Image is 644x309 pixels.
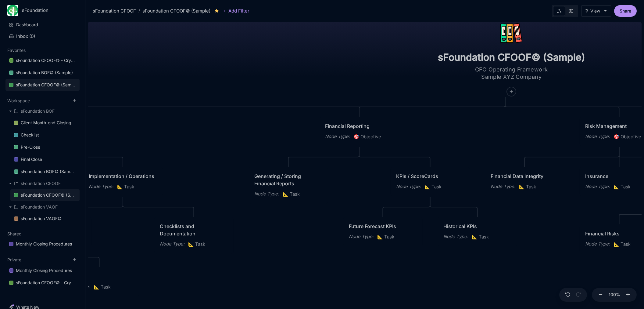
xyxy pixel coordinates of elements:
[117,183,134,191] span: Task
[396,183,421,190] div: Node Type :
[142,7,210,15] div: sFoundation CFOOF© (Sample)
[614,183,631,191] span: Task
[585,133,610,140] div: Node Type :
[21,191,76,199] div: sFoundation CFOOF© (Sample)
[472,234,479,240] i: 📐
[349,233,374,240] div: Node Type :
[138,7,140,15] div: /
[5,236,80,252] div: Shared
[188,241,195,247] i: 📐
[377,233,394,241] span: Task
[21,180,61,187] div: sFoundation CFOOF
[581,5,611,17] button: View
[7,5,78,16] button: sFoundation
[614,241,621,247] i: 📐
[349,223,417,230] div: Future Forecast KPIs
[500,22,522,44] img: icon
[160,223,228,237] div: Checklists and Documentation
[5,277,80,289] a: sFoundation CFOOF© - Crystal Lake Partner LLC
[94,283,111,291] span: Task
[5,31,80,42] button: Inbox (0)
[10,117,80,129] div: Client Month-end Closing
[443,233,468,240] div: Node Type :
[21,203,58,211] div: sFoundation VAOF
[7,48,26,53] button: Favorites
[5,238,80,250] div: Monthly Closing Procedures
[5,55,80,66] a: sFoundation CFOOF© - Crystal Lake Partner LLC
[5,106,80,117] div: sFoundation BOF
[5,53,80,93] div: Favorites
[491,183,515,190] div: Node Type :
[21,131,39,139] div: Checklist
[117,184,124,190] i: 📐
[21,215,62,222] div: sFoundation VAOF©
[21,119,71,126] div: Client Month-end Closing
[5,79,80,91] a: sFoundation CFOOF© (Sample)
[223,7,249,15] button: Add Filter
[21,144,40,151] div: Pre-Close
[10,189,80,201] div: sFoundation CFOOF© (Sample)
[21,107,55,115] div: sFoundation BOF
[10,141,80,153] div: Pre-Close
[10,117,80,129] a: Client Month-end Closing
[319,117,399,147] div: Financial ReportingNode Type:🎯Objective
[5,202,80,213] div: sFoundation VAOF
[5,19,80,31] a: Dashboard
[614,5,637,17] button: Share
[65,283,90,290] div: Node Type :
[249,167,328,204] div: Generating / Storing Financial ReportsNode Type:📐Task
[7,257,21,262] button: Private
[614,133,641,140] span: Objective
[21,156,42,163] div: Final Close
[94,284,101,290] i: 📐
[5,265,80,276] a: Monthly Closing Procedures
[614,184,621,190] i: 📐
[89,183,113,190] div: Node Type :
[10,141,80,153] a: Pre-Close
[10,154,80,165] div: Final Close
[353,133,381,140] span: Objective
[5,67,80,78] a: sFoundation BOF© (Sample)
[59,267,139,297] div: ExternalNode Type:📐Task
[485,167,565,197] div: Financial Data IntegrityNode Type:📐Task
[5,238,80,250] a: Monthly Closing Procedures
[10,129,80,141] div: Checklist
[10,166,80,177] a: sFoundation BOF© (Sample)
[10,166,80,178] div: sFoundation BOF© (Sample)
[614,241,631,248] span: Task
[83,167,163,197] div: Implementation / OperationsNode Type:📐Task
[450,66,572,81] textarea: CFO Operating Framework Sample XYZ Company
[283,191,300,198] span: Task
[227,7,249,15] span: Add Filter
[607,288,622,302] button: 100%
[16,69,73,76] div: sFoundation BOF© (Sample)
[343,217,423,247] div: Future Forecast KPIsNode Type:📐Task
[254,190,279,198] div: Node Type :
[7,231,22,236] button: Shared
[5,263,80,291] div: Private
[443,223,512,230] div: Historical KPIs
[5,104,80,227] div: Workspace
[65,273,134,280] div: External
[590,9,600,13] div: View
[93,7,136,15] div: sFoundation CFOOF
[519,184,526,190] i: 📐
[188,241,205,248] span: Task
[160,240,184,248] div: Node Type :
[16,267,72,274] div: Monthly Closing Procedures
[10,154,80,165] a: Final Close
[390,167,470,197] div: KPIs / ScoreCardsNode Type:📐Task
[10,213,80,224] a: sFoundation VAOF©
[7,98,30,103] button: Workspace
[89,173,157,180] div: Implementation / Operations
[283,191,290,197] i: 📐
[424,184,431,190] i: 📐
[353,134,360,140] i: 🎯
[154,217,234,254] div: Checklists and DocumentationNode Type:📐Task
[325,133,350,140] div: Node Type :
